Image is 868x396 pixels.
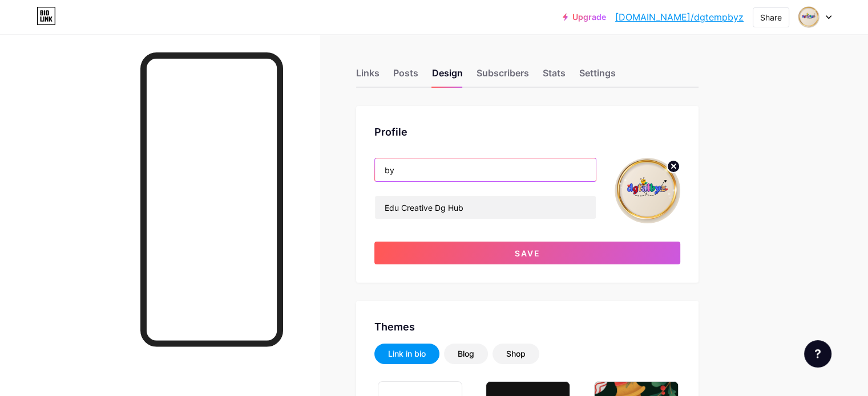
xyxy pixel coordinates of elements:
div: Settings [579,66,616,87]
div: Blog [458,348,474,360]
div: Stats [543,66,566,87]
div: Links [356,66,380,87]
div: Posts [393,66,418,87]
div: Subscribers [477,66,529,87]
div: Share [760,11,782,23]
input: Name [375,158,596,181]
div: Link in bio [388,348,426,360]
button: Save [374,242,680,264]
span: Save [515,248,540,258]
a: Upgrade [563,13,606,22]
div: Design [432,66,463,87]
input: Bio [375,196,596,219]
img: dgtempbyz [615,158,680,223]
div: Themes [374,319,680,334]
img: dgtempbyz [798,6,819,28]
div: Profile [374,124,680,140]
a: [DOMAIN_NAME]/dgtempbyz [615,10,744,24]
div: Shop [506,348,526,360]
